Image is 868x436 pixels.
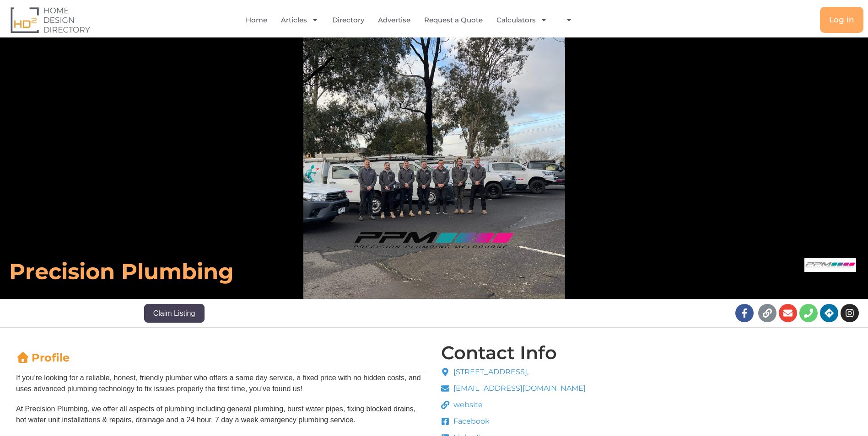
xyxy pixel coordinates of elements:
a: Directory [332,10,364,31]
a: Home [246,10,267,31]
a: [EMAIL_ADDRESS][DOMAIN_NAME] [441,383,586,394]
button: Claim Listing [144,304,205,322]
h4: Contact Info [441,344,557,362]
span: Log in [829,16,854,24]
span: [EMAIL_ADDRESS][DOMAIN_NAME] [451,383,586,394]
a: Request a Quote [424,10,483,31]
h6: Precision Plumbing [9,258,603,285]
span: [STREET_ADDRESS], [451,367,528,378]
a: Calculators [496,10,547,31]
span: Facebook [451,416,490,427]
p: If you’re looking for a reliable, honest, friendly plumber who offers a same day service, a fixed... [16,372,427,394]
a: Advertise [378,10,410,31]
span: website [451,399,483,410]
a: Log in [820,7,863,33]
p: At Precision Plumbing, we offer all aspects of plumbing including general plumbing, burst water p... [16,404,427,425]
a: Profile [16,351,70,364]
a: Articles [281,10,318,31]
a: Facebook [441,416,586,427]
nav: Menu [176,10,648,31]
a: website [441,399,586,410]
